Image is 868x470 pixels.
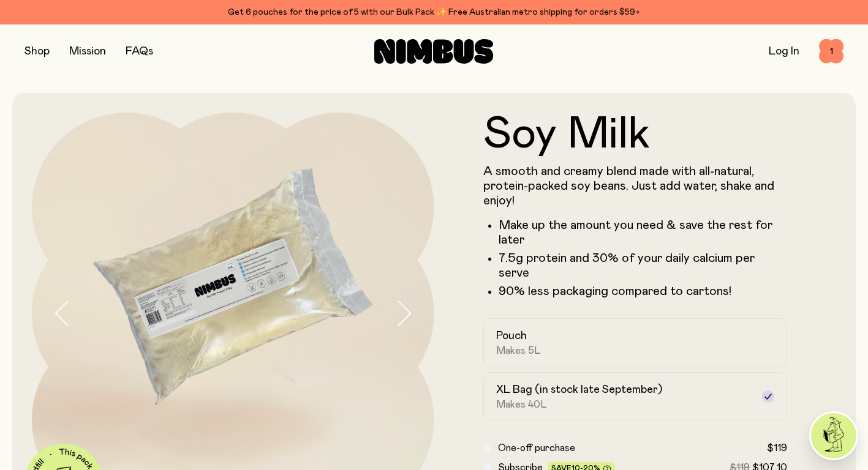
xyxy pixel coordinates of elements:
p: 90% less packaging compared to cartons! [499,284,788,299]
li: Make up the amount you need & save the rest for later [499,218,788,247]
h2: Pouch [496,329,527,343]
a: Log In [769,46,799,57]
h1: Soy Milk [483,113,788,157]
button: 1 [819,39,843,64]
div: Get 6 pouches for the price of 5 with our Bulk Pack ✨ Free Australian metro shipping for orders $59+ [25,5,843,20]
a: Mission [69,46,106,57]
span: Makes 40L [496,398,547,411]
span: One-off purchase [498,443,575,453]
a: FAQs [126,46,153,57]
p: A smooth and creamy blend made with all-natural, protein-packed soy beans. Just add water, shake ... [483,164,788,208]
span: Makes 5L [496,345,541,357]
h2: XL Bag (in stock late September) [496,382,662,397]
span: $119 [767,443,787,453]
li: 7.5g protein and 30% of your daily calcium per serve [499,251,788,280]
img: agent [811,413,856,458]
